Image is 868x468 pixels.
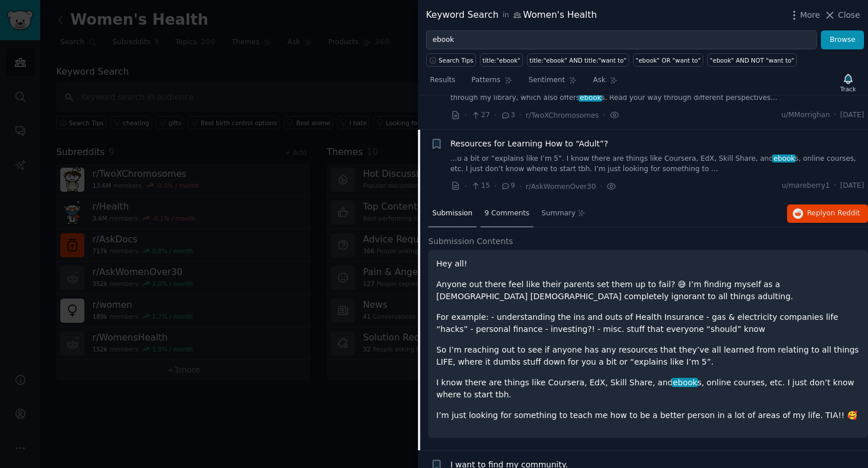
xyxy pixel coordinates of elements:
[821,30,864,50] button: Browse
[436,344,860,368] p: So I’m reaching out to see if anyone has any resources that they’ve all learned from relating to ...
[824,9,860,21] button: Close
[772,154,796,163] span: ebook
[501,110,515,121] span: 3
[525,71,581,95] a: Sentiment
[840,85,856,93] div: Track
[494,109,497,121] span: ·
[467,71,516,95] a: Patterns
[827,209,860,217] span: on Reddit
[600,180,602,192] span: ·
[589,71,622,95] a: Ask
[836,71,860,95] button: Track
[436,377,860,401] p: I know there are things like Coursera, EdX, Skill Share, and s, online courses, etc. I just don’t...
[781,110,830,121] span: u/MMorrighan
[672,378,698,387] span: ebook
[519,180,521,192] span: ·
[526,111,599,119] span: r/TwoXChromosomes
[436,311,860,335] p: For example: - understanding the ins and outs of Health Insurance - gas & electricity companies l...
[426,71,459,95] a: Results
[635,56,700,64] div: "ebook" OR "want to"
[529,75,565,86] span: Sentiment
[483,56,521,64] div: title:"ebook"
[471,110,490,121] span: 27
[541,208,575,219] span: Summary
[451,154,865,174] a: ...u a bit or “explains like I’m 5”. I know there are things like Coursera, EdX, Skill Share, and...
[436,409,860,421] p: I’m just looking for something to teach me how to be a better person in a lot of areas of my life...
[432,208,472,219] span: Submission
[471,75,500,86] span: Patterns
[527,53,629,67] a: title:"ebook" AND title:"want to"
[710,56,795,64] div: "ebook" AND NOT "want to"
[426,8,597,22] div: Keyword Search Women's Health
[436,258,860,270] p: Hey all!
[593,75,606,86] span: Ask
[529,56,626,64] div: title:"ebook" AND title:"want to"
[426,53,476,67] button: Search Tips
[519,109,521,121] span: ·
[788,9,820,21] button: More
[485,208,529,219] span: 9 Comments
[840,110,864,121] span: [DATE]
[840,181,864,191] span: [DATE]
[471,181,490,191] span: 15
[436,279,860,303] p: Anyone out there feel like their parents set them up to fail? 😅 I’m finding myself as a [DEMOGRAP...
[502,10,509,21] span: in
[428,235,513,247] span: Submission Contents
[834,181,836,191] span: ·
[707,53,797,67] a: "ebook" AND NOT "want to"
[807,208,860,219] span: Reply
[451,138,609,150] a: Resources for Learning How to “Adult”?
[526,183,596,191] span: r/AskWomenOver30
[782,181,830,191] span: u/mareberry1
[787,204,868,223] button: Replyon Reddit
[439,56,474,64] span: Search Tips
[501,181,515,191] span: 9
[464,180,467,192] span: ·
[603,109,605,121] span: ·
[480,53,523,67] a: title:"ebook"
[633,53,703,67] a: "ebook" OR "want to"
[430,75,455,86] span: Results
[800,9,820,21] span: More
[494,180,497,192] span: ·
[426,30,817,50] input: Try a keyword related to your business
[834,110,836,121] span: ·
[838,9,860,21] span: Close
[464,109,467,121] span: ·
[579,94,602,102] span: ebook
